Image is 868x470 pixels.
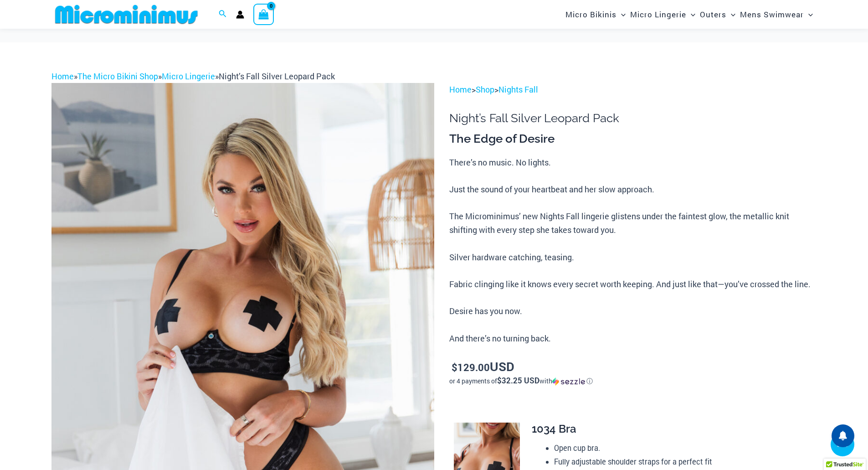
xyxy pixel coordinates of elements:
a: Home [449,84,472,95]
p: There’s no music. No lights. Just the sound of your heartbeat and her slow approach. The Micromin... [449,156,817,346]
a: The Micro Bikini Shop [77,71,158,82]
span: Menu Toggle [616,3,626,26]
a: Micro Lingerie [162,71,215,82]
bdi: 129.00 [452,361,490,374]
span: Menu Toggle [726,3,735,26]
a: OutersMenu ToggleMenu Toggle [698,3,738,26]
span: Menu Toggle [804,3,813,26]
h3: The Edge of Desire [449,131,817,147]
a: Home [51,71,74,82]
div: or 4 payments of with [449,377,817,386]
a: Shop [476,84,494,95]
img: MM SHOP LOGO FLAT [51,4,201,25]
a: View Shopping Cart, empty [253,4,274,25]
span: $32.25 USD [497,375,539,386]
a: Account icon link [236,10,244,19]
a: Mens SwimwearMenu ToggleMenu Toggle [738,3,815,26]
h1: Night’s Fall Silver Leopard Pack [449,111,817,125]
a: Nights Fall [498,84,538,95]
span: Micro Lingerie [630,3,686,26]
span: Night’s Fall Silver Leopard Pack [219,71,335,82]
li: Open cup bra. [554,441,809,455]
div: or 4 payments of$32.25 USDwithSezzle Click to learn more about Sezzle [449,377,817,386]
li: Fully adjustable shoulder straps for a perfect fit [554,455,809,469]
img: Sezzle [552,377,585,386]
a: Micro BikinisMenu ToggleMenu Toggle [563,3,628,26]
span: Outers [700,3,726,26]
span: » » » [51,71,335,82]
span: Menu Toggle [686,3,695,26]
p: > > [449,83,817,97]
span: 1034 Bra [532,422,576,435]
p: USD [449,360,817,374]
span: $ [452,361,457,374]
span: Micro Bikinis [565,3,616,26]
span: Mens Swimwear [740,3,804,26]
nav: Site Navigation [562,1,817,27]
a: Search icon link [219,9,227,21]
a: Micro LingerieMenu ToggleMenu Toggle [628,3,698,26]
